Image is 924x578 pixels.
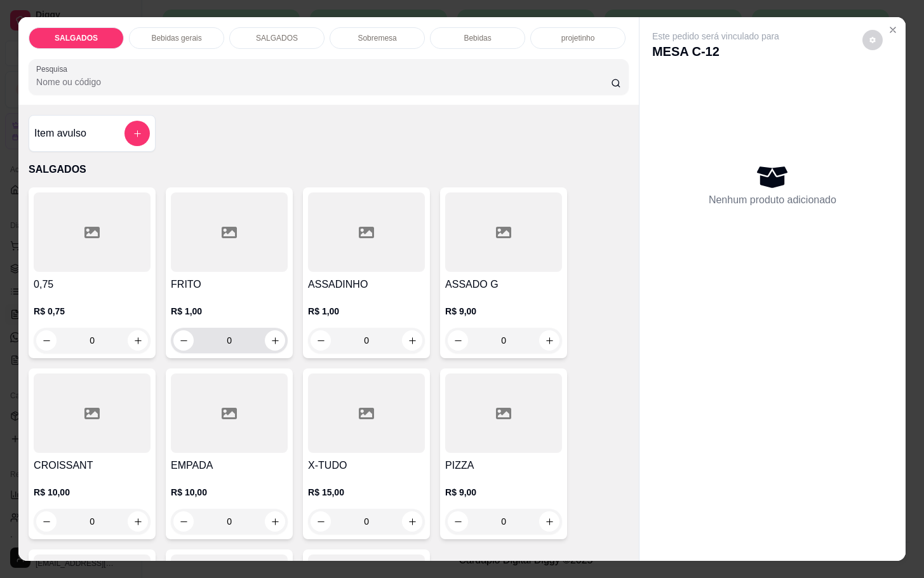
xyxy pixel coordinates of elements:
h4: ASSADO G [445,277,562,292]
button: increase-product-quantity [128,330,148,351]
button: decrease-product-quantity [311,511,331,532]
button: decrease-product-quantity [173,330,194,351]
p: R$ 10,00 [34,486,151,499]
h4: X-TUDO [308,458,425,473]
button: increase-product-quantity [402,511,422,532]
button: decrease-product-quantity [448,511,468,532]
button: decrease-product-quantity [448,330,468,351]
p: R$ 9,00 [445,305,562,318]
button: decrease-product-quantity [36,511,57,532]
button: decrease-product-quantity [173,511,194,532]
p: SALGADOS [55,33,98,43]
h4: EMPADA [171,458,288,473]
p: Sobremesa [358,33,396,43]
h4: 0,75 [34,277,151,292]
button: increase-product-quantity [128,511,148,532]
p: R$ 1,00 [171,305,288,318]
button: increase-product-quantity [402,330,422,351]
button: add-separate-item [124,121,150,146]
h4: ASSADINHO [308,277,425,292]
h4: Item avulso [34,126,86,141]
button: decrease-product-quantity [862,30,883,50]
p: SALGADOS [256,33,298,43]
p: Bebidas gerais [151,33,201,43]
p: R$ 9,00 [445,486,562,499]
p: R$ 1,00 [308,305,425,318]
p: R$ 15,00 [308,486,425,499]
h4: PIZZA [445,458,562,473]
p: R$ 0,75 [34,305,151,318]
button: increase-product-quantity [265,511,285,532]
button: increase-product-quantity [539,330,559,351]
p: MESA C-12 [652,43,779,60]
h4: FRITO [171,277,288,292]
button: decrease-product-quantity [311,330,331,351]
p: Este pedido será vinculado para [652,30,779,43]
p: Bebidas [464,33,491,43]
h4: CROISSANT [34,458,151,473]
button: decrease-product-quantity [36,330,57,351]
button: increase-product-quantity [265,330,285,351]
button: Close [883,20,903,40]
p: R$ 10,00 [171,486,288,499]
button: increase-product-quantity [539,511,559,532]
input: Pesquisa [36,76,611,88]
p: SALGADOS [29,162,629,177]
p: projetinho [561,33,595,43]
label: Pesquisa [36,64,72,74]
p: Nenhum produto adicionado [709,192,836,208]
